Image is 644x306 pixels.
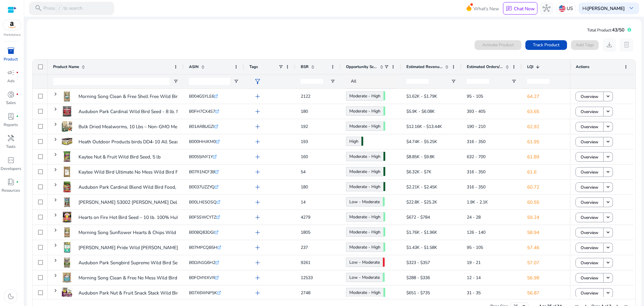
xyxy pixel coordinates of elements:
span: BSR [301,64,309,70]
span: B0F5SWCYTZ [189,214,216,220]
span: 190 - 210 [467,124,485,129]
p: 62.92 [527,120,577,133]
span: add [254,198,261,206]
span: Overview [581,242,598,254]
button: Open Filter Menu [451,79,456,84]
a: Low - Moderate [346,273,383,282]
p: 61.95 [527,135,577,148]
span: B00BQ83DGI [189,229,215,235]
span: $1.76K - $1.96K [406,229,437,235]
mat-icon: keyboard_arrow_down [605,245,611,251]
span: Overview [581,106,598,118]
span: Product Name [53,64,79,70]
mat-icon: keyboard_arrow_down [605,199,611,205]
span: Overview [581,136,598,148]
span: search [34,4,42,12]
span: 160 [301,154,308,160]
p: 58.94 [527,226,577,239]
mat-icon: keyboard_arrow_down [605,214,611,220]
mat-icon: keyboard_arrow_down [605,109,611,115]
button: Overview [575,288,604,298]
mat-icon: keyboard_arrow_down [605,275,611,281]
p: 60.72 [527,181,577,193]
p: 57.07 [527,256,577,269]
a: High [346,137,361,146]
span: 61.08 [383,288,385,297]
span: handyman [7,134,15,142]
span: Overview [581,166,598,178]
span: Actions [576,64,589,70]
a: Moderate - High [346,106,383,116]
span: filter_alt [254,78,261,86]
img: 51d299r4+CL._AC_US40_.jpg [62,272,72,283]
span: 54 [301,169,306,175]
span: Overview [581,196,598,209]
mat-icon: keyboard_arrow_down [605,93,611,99]
span: B00LHE5OSQ [189,199,216,205]
span: B01AR8UGZI [189,124,214,129]
span: Tags [249,64,258,70]
p: Reports [4,122,18,128]
span: 43/50 [612,27,624,33]
span: B07R1NCF3B [189,169,215,175]
a: Moderate - High [346,243,383,252]
span: add [254,183,261,191]
p: Kaytee Wild Bird Ultimate No Mess Wild Bird Food Seed For Cardinals,... [78,166,232,178]
span: $22.8K - $25.2K [406,199,437,205]
button: Open Filter Menu [173,79,178,84]
span: Track Product [533,42,559,48]
span: Overview [581,226,598,239]
span: 316 - 350 [467,139,485,145]
span: add [254,108,261,116]
mat-icon: keyboard_arrow_down [605,184,611,190]
p: Audubon Park Songbird Supreme Wild Bird Seed for Outside Feeders,... [78,256,230,269]
a: Moderate - High [346,152,383,161]
p: Resources [2,188,20,194]
p: Tools [6,144,15,150]
button: Overview [575,167,604,177]
span: All [351,78,356,84]
span: B000HHJKM0 [189,139,216,145]
span: B07MPCQB5H [189,245,217,250]
span: Overview [581,211,598,224]
button: Overview [575,182,604,192]
span: $1.43K - $1.58K [406,245,437,250]
img: 51oX1rCnuQL._AC_US100_.jpg [62,257,72,268]
button: Overview [575,273,604,283]
span: add [254,259,261,267]
span: $2.21K - $2.45K [406,184,437,190]
span: Total Product: [587,28,612,33]
span: 9261 [301,260,310,265]
span: 49.69 [383,258,385,267]
p: Ads [7,78,14,84]
span: Overview [581,90,598,103]
p: 63.65 [527,105,577,118]
p: 61.89 [527,151,577,163]
img: 41Nc0H2uIPL._AC_US100_.jpg [62,181,72,192]
button: chatChat Now [503,2,537,15]
p: Morning Song Clean & Free No Mess Wild Bird Seed – 12 lb. Shell-Free... [78,272,232,284]
span: 237 [301,245,308,250]
span: 1805 [301,229,310,235]
img: 51gn7Ov+6+L._AC_US40_.jpg [62,166,72,177]
a: Low - Moderate [346,258,383,267]
a: Moderate - High [346,167,383,176]
button: Overview [575,137,604,147]
span: fiber_manual_record [16,93,19,96]
span: 180 [301,109,308,114]
img: 51PH-wPyIML._AC_US40_.jpg [62,91,72,102]
span: book_4 [7,178,15,186]
mat-icon: keyboard_arrow_down [605,154,611,160]
span: campaign [7,69,15,76]
p: 64.27 [527,90,577,103]
img: amazon.svg [3,20,21,30]
span: 12533 [301,275,313,281]
span: ASIN [189,64,199,70]
p: Bulk Dried Mealworms, 10 Lbs – Non-GMO Mealworms for Chicken... [78,120,224,133]
span: keyboard_arrow_down [627,4,635,12]
a: Low - Moderate [346,197,383,207]
mat-icon: keyboard_arrow_down [605,260,611,266]
input: ASIN Filter Input [189,78,230,85]
span: hub [543,4,550,12]
span: add [254,123,261,131]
